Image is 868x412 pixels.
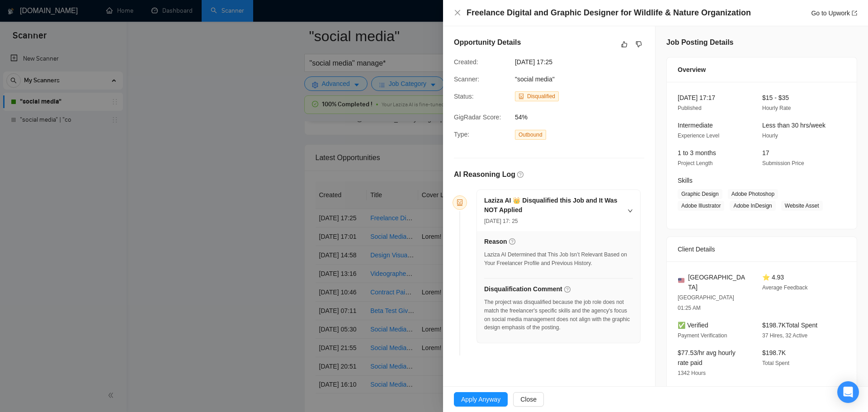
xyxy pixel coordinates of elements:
button: Close [454,9,461,17]
span: Published [678,105,702,111]
span: [DATE] 17:25 [515,57,651,67]
span: GigRadar Score: [454,114,501,121]
span: 17 [762,149,769,156]
span: Status: [454,93,474,100]
span: robot [457,199,463,206]
span: 1 to 3 months [678,149,716,156]
h5: Disqualification Comment [484,284,562,294]
span: $198.7K Total Spent [762,322,817,329]
span: Less than 30 hrs/week [762,122,826,129]
span: close [454,9,461,16]
span: Experience Level [678,133,719,139]
h5: Reason [484,237,507,246]
h4: Freelance Digital and Graphic Designer for Wildlife & Nature Organization [467,7,751,19]
span: "social media" [515,76,555,83]
h5: AI Reasoning Log [454,169,515,180]
span: Adobe Photoshop [728,189,778,199]
span: Project Length [678,160,712,166]
span: Submission Price [762,160,804,166]
h5: Opportunity Details [454,37,521,48]
span: question-circle [517,171,524,178]
span: Outbound [515,130,546,140]
span: ⭐ 4.93 [762,274,784,281]
div: Laziza AI Determined that This Job Isn’t Relevant Based on Your Freelancer Profile and Previous H... [484,251,633,268]
span: [DATE] 17: 25 [484,218,518,224]
div: Client Details [678,237,846,261]
span: ✅ Verified [678,322,708,329]
span: $77.53/hr avg hourly rate paid [678,349,736,366]
img: 🇺🇸 [678,277,684,284]
span: Disqualified [527,93,555,99]
span: [GEOGRAPHIC_DATA] 01:25 AM [678,294,734,311]
div: The project was disqualified because the job role does not match the freelancer's specific skills... [484,298,633,332]
span: Total Spent [762,360,789,366]
span: 1342 Hours [678,370,706,376]
span: Created: [454,58,478,66]
span: Skills [678,177,693,184]
div: Open Intercom Messenger [837,381,859,403]
span: Type: [454,131,469,138]
span: question-circle [509,238,515,245]
a: Go to Upworkexport [811,9,857,17]
span: Adobe InDesign [730,201,775,211]
span: like [621,41,627,48]
h5: Job Posting Details [666,37,733,48]
span: 37 Hires, 32 Active [762,332,807,339]
button: Apply Anyway [454,392,508,407]
span: Overview [678,65,706,75]
span: Scanner: [454,76,479,83]
span: $15 - $35 [762,94,789,101]
span: Adobe Illustrator [678,201,724,211]
span: robot [519,94,524,99]
button: like [619,39,630,50]
span: 54% [515,112,651,122]
span: Website Asset [781,201,823,211]
span: [GEOGRAPHIC_DATA] [688,272,748,292]
span: Graphic Design [678,189,722,199]
h5: Laziza AI 👑 Disqualified this Job and It Was NOT Applied [484,196,622,215]
span: export [852,10,857,16]
span: Apply Anyway [461,394,500,404]
span: dislike [636,41,642,48]
span: question-circle [564,286,571,293]
span: Close [520,394,537,404]
button: dislike [633,39,644,50]
span: Hourly [762,133,778,139]
span: [DATE] 17:17 [678,94,715,101]
span: Hourly Rate [762,105,791,111]
span: $198.7K [762,349,786,356]
span: Intermediate [678,122,713,129]
span: right [627,208,633,213]
button: Close [513,392,544,407]
span: Payment Verification [678,332,727,339]
span: Average Feedback [762,284,808,291]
